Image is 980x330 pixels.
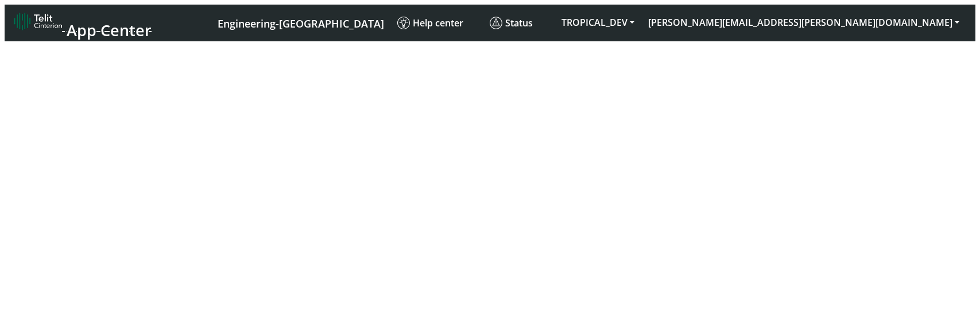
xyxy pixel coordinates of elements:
span: App Center [67,20,152,41]
span: Help center [397,17,463,29]
a: Your current platform instance [217,12,384,33]
a: Status [485,12,555,34]
button: TROPICAL_DEV [555,12,641,33]
img: knowledge.svg [397,17,410,29]
span: Engineering-[GEOGRAPHIC_DATA] [218,17,384,30]
button: [PERSON_NAME][EMAIL_ADDRESS][PERSON_NAME][DOMAIN_NAME] [641,12,966,33]
img: status.svg [490,17,502,29]
span: Status [490,17,533,29]
a: App Center [14,9,150,37]
a: Help center [393,12,485,34]
img: logo-telit-cinterion-gw-new.png [14,12,62,30]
